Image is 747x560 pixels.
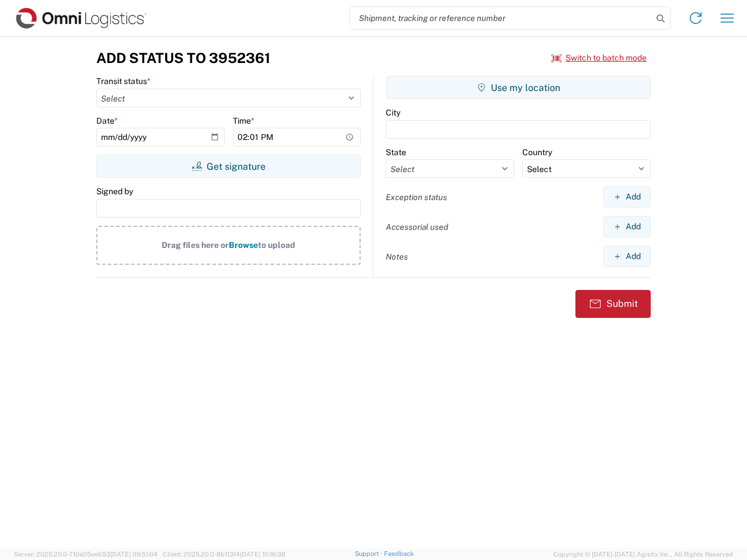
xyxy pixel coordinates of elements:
[603,246,651,267] button: Add
[355,550,384,557] a: Support
[110,551,158,558] span: [DATE] 09:51:04
[603,216,651,237] button: Add
[603,186,651,208] button: Add
[386,251,408,262] label: Notes
[386,107,400,118] label: City
[96,76,151,86] label: Transit status
[96,186,133,197] label: Signed by
[96,50,270,66] h3: Add Status to 3952361
[240,551,285,558] span: [DATE] 10:16:38
[96,116,118,126] label: Date
[96,155,361,178] button: Get signature
[14,551,158,558] span: Server: 2025.20.0-710e05ee653
[163,551,285,558] span: Client: 2025.20.0-8b113f4
[551,48,647,68] button: Switch to batch mode
[386,147,406,157] label: State
[350,7,652,29] input: Shipment, tracking or reference number
[258,240,295,250] span: to upload
[386,222,448,232] label: Accessorial used
[233,116,254,126] label: Time
[386,192,447,202] label: Exception status
[229,240,258,250] span: Browse
[553,549,733,559] span: Copyright © [DATE]-[DATE] Agistix Inc., All Rights Reserved
[575,290,651,318] button: Submit
[162,240,229,250] span: Drag files here or
[522,147,552,157] label: Country
[386,76,651,99] button: Use my location
[384,550,414,557] a: Feedback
